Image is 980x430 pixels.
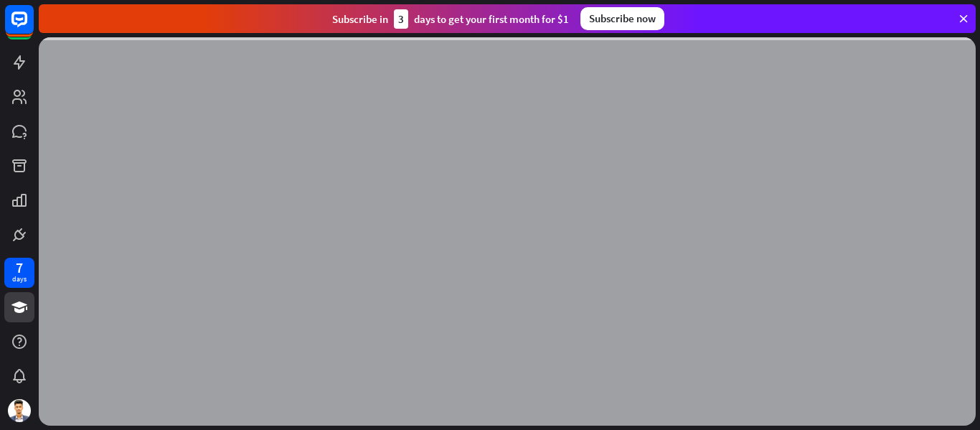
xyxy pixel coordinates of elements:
[12,274,27,284] div: days
[16,261,23,274] div: 7
[4,258,34,288] a: 7 days
[580,7,664,30] div: Subscribe now
[332,9,569,29] div: Subscribe in days to get your first month for $1
[394,9,408,29] div: 3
